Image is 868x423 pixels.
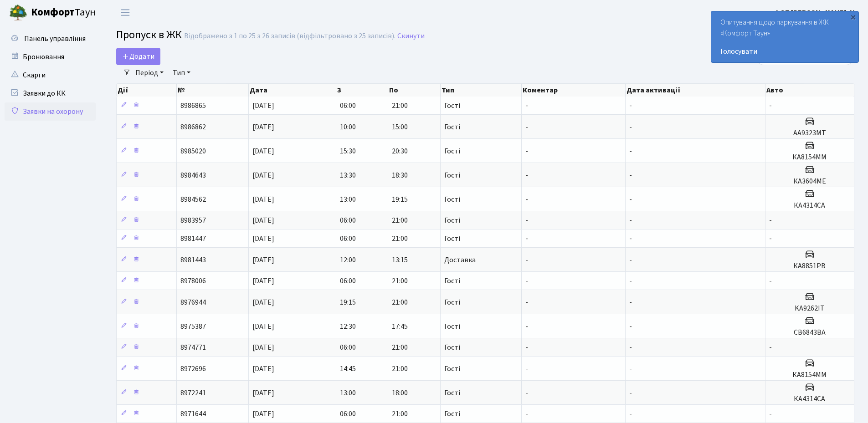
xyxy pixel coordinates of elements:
[336,84,388,97] th: З
[629,321,632,331] span: -
[629,215,632,225] span: -
[180,409,206,419] span: 8971644
[31,5,96,20] span: Таун
[629,388,632,398] span: -
[116,27,182,43] span: Пропуск в ЖК
[629,364,632,374] span: -
[769,409,772,419] span: -
[444,172,460,179] span: Гості
[340,342,356,352] span: 06:00
[180,215,206,225] span: 8983957
[444,256,476,264] span: Доставка
[180,321,206,331] span: 8975387
[525,170,528,180] span: -
[184,32,395,41] div: Відображено з 1 по 25 з 26 записів (відфільтровано з 25 записів).
[340,122,356,132] span: 10:00
[444,299,460,306] span: Гості
[525,101,528,111] span: -
[525,297,528,307] span: -
[180,170,206,180] span: 8984643
[629,409,632,419] span: -
[340,409,356,419] span: 06:00
[769,215,772,225] span: -
[769,129,850,138] h5: АА9323МТ
[180,101,206,111] span: 8986865
[774,8,857,18] b: ФОП [PERSON_NAME]. Н.
[848,12,858,21] div: ×
[252,364,274,374] span: [DATE]
[444,123,460,131] span: Гості
[769,262,850,270] h5: КА8851РВ
[5,66,96,84] a: Скарги
[252,342,274,352] span: [DATE]
[525,146,528,156] span: -
[769,395,850,403] h5: КА4314СА
[769,371,850,379] h5: КА8154ММ
[525,234,528,244] span: -
[252,255,274,265] span: [DATE]
[340,388,356,398] span: 13:00
[392,194,408,204] span: 19:15
[122,51,154,61] span: Додати
[444,102,460,109] span: Гості
[629,146,632,156] span: -
[340,234,356,244] span: 06:00
[392,255,408,265] span: 13:15
[444,217,460,224] span: Гості
[769,153,850,162] h5: КА8154ММ
[769,101,772,111] span: -
[522,84,626,97] th: Коментар
[180,276,206,286] span: 8978006
[252,234,274,244] span: [DATE]
[629,122,632,132] span: -
[525,194,528,204] span: -
[180,388,206,398] span: 8972241
[117,84,177,97] th: Дії
[525,321,528,331] span: -
[720,46,849,57] a: Голосувати
[629,297,632,307] span: -
[774,7,857,18] a: ФОП [PERSON_NAME]. Н.
[444,196,460,203] span: Гості
[252,276,274,286] span: [DATE]
[392,170,408,180] span: 18:30
[252,215,274,225] span: [DATE]
[444,365,460,372] span: Гості
[629,234,632,244] span: -
[340,321,356,331] span: 12:30
[629,342,632,352] span: -
[444,323,460,330] span: Гості
[116,48,160,65] a: Додати
[629,194,632,204] span: -
[629,101,632,111] span: -
[340,101,356,111] span: 06:00
[392,234,408,244] span: 21:00
[392,364,408,374] span: 21:00
[252,388,274,398] span: [DATE]
[180,234,206,244] span: 8981447
[769,201,850,210] h5: КА4314СА
[525,122,528,132] span: -
[626,84,765,97] th: Дата активації
[388,84,440,97] th: По
[340,255,356,265] span: 12:00
[525,364,528,374] span: -
[252,321,274,331] span: [DATE]
[24,34,86,44] span: Панель управління
[252,297,274,307] span: [DATE]
[392,297,408,307] span: 21:00
[180,255,206,265] span: 8981443
[392,388,408,398] span: 18:00
[711,11,858,62] div: Опитування щодо паркування в ЖК «Комфорт Таун»
[252,146,274,156] span: [DATE]
[177,84,249,97] th: №
[392,409,408,419] span: 21:00
[252,101,274,111] span: [DATE]
[252,170,274,180] span: [DATE]
[252,194,274,204] span: [DATE]
[392,101,408,111] span: 21:00
[769,342,772,352] span: -
[180,146,206,156] span: 8985020
[180,122,206,132] span: 8986862
[340,364,356,374] span: 14:45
